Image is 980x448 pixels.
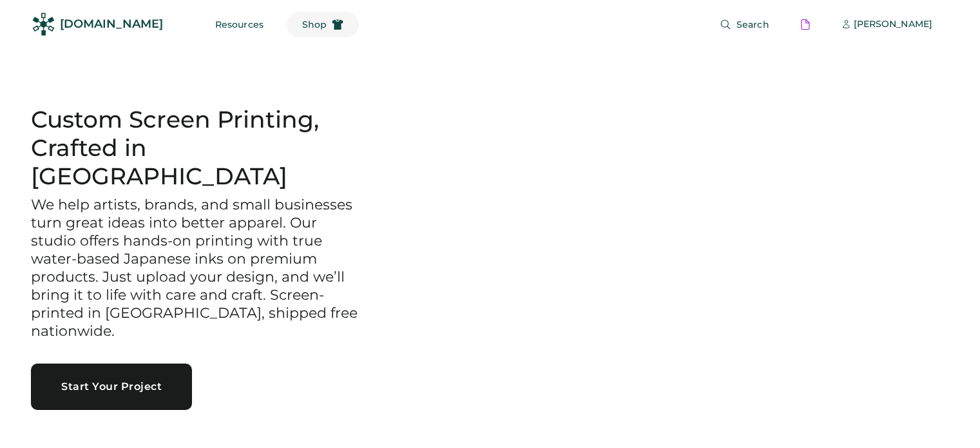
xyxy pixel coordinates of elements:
div: [DOMAIN_NAME] [60,16,163,32]
img: Rendered Logo - Screens [32,13,55,35]
button: Resources [200,12,279,37]
span: Shop [302,20,327,29]
button: Search [704,12,785,37]
h1: Custom Screen Printing, Crafted in [GEOGRAPHIC_DATA] [31,106,361,191]
h3: We help artists, brands, and small businesses turn great ideas into better apparel. Our studio of... [31,196,361,340]
span: Search [736,20,769,29]
div: [PERSON_NAME] [854,18,932,31]
button: Shop [287,12,359,37]
button: Start Your Project [31,364,192,410]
